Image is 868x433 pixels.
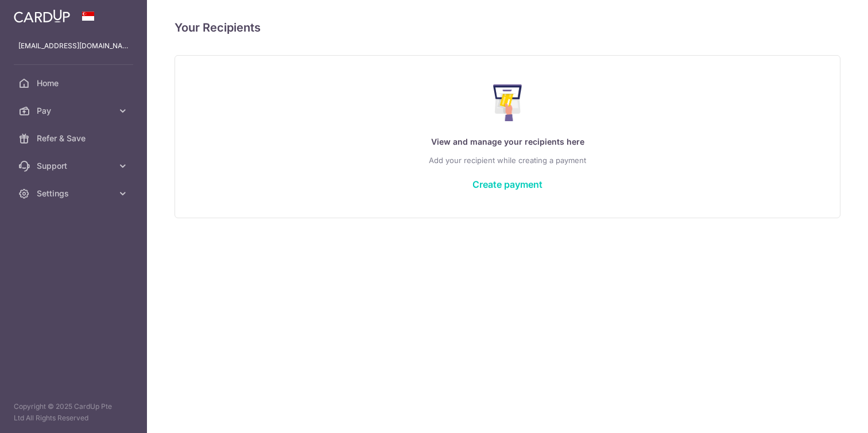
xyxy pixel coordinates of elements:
p: [EMAIL_ADDRESS][DOMAIN_NAME] [18,40,129,52]
span: Home [37,78,113,89]
img: Make Payment [493,84,522,121]
p: Add your recipient while creating a payment [198,153,817,167]
span: Refer & Save [37,133,113,144]
h4: Your Recipients [175,18,840,37]
span: Settings [37,188,113,199]
img: CardUp [14,9,70,23]
span: Support [37,160,113,172]
a: Create payment [472,179,542,190]
span: Pay [37,105,113,117]
p: View and manage your recipients here [198,135,817,149]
